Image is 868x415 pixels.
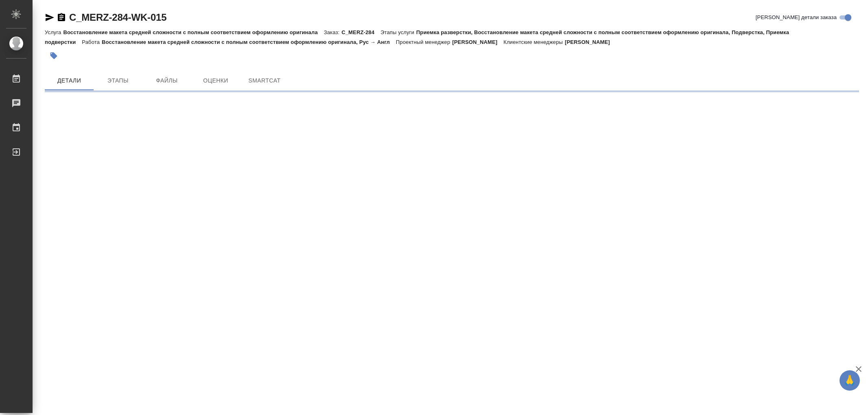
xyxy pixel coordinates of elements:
p: Проектный менеджер [396,39,452,45]
p: Приемка разверстки, Восстановление макета средней сложности с полным соответствием оформлению ори... [45,29,789,45]
span: Оценки [196,76,235,86]
span: Детали [50,76,89,86]
p: Работа [82,39,102,45]
span: Файлы [147,76,186,86]
p: Этапы услуги [380,29,416,35]
p: Восстановление макета средней сложности с полным соответствием оформлению оригинала, Рус → Англ [102,39,396,45]
p: Клиентские менеджеры [503,39,565,45]
button: Скопировать ссылку для ЯМессенджера [45,13,55,22]
p: [PERSON_NAME] [565,39,616,45]
p: C_MERZ-284 [341,29,380,35]
p: Заказ: [324,29,341,35]
button: 🙏 [840,370,860,391]
button: Добавить тэг [45,47,63,65]
button: Скопировать ссылку [57,13,66,22]
a: C_MERZ-284-WK-015 [69,12,166,23]
span: Этапы [98,76,138,86]
p: [PERSON_NAME] [452,39,503,45]
span: SmartCat [245,76,284,86]
span: [PERSON_NAME] детали заказа [756,13,837,22]
p: Восстановление макета средней сложности с полным соответствием оформлению оригинала [63,29,324,35]
p: Услуга [45,29,63,35]
span: 🙏 [843,372,857,389]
